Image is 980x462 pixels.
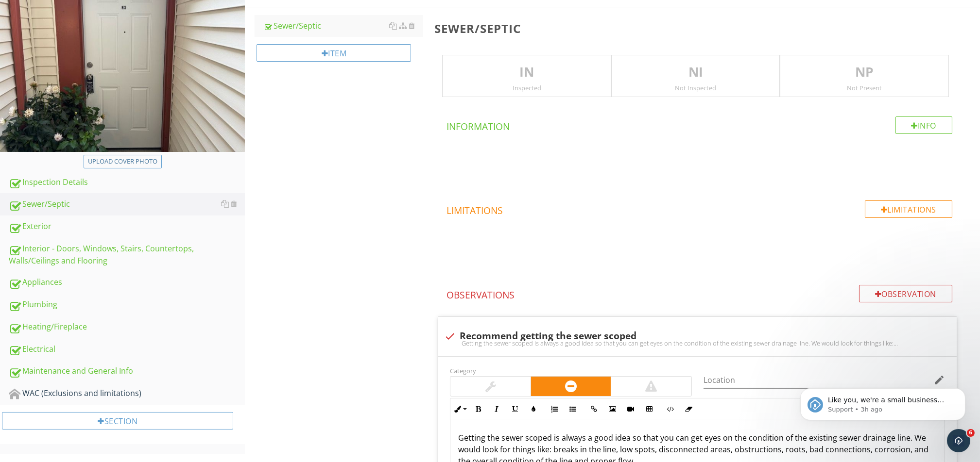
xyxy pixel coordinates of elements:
[9,321,245,333] div: Heating/Fireplace
[621,400,640,418] button: Insert Video
[84,155,162,168] button: Upload cover photo
[257,44,411,62] div: Item
[612,84,780,92] div: Not Inspected
[9,243,245,267] div: Interior - Doors, Windows, Stairs, Countertops, Walls/Ceilings and Flooring
[612,63,780,82] p: NI
[469,400,487,418] button: Bold (Ctrl+B)
[780,63,948,82] p: NP
[786,368,980,436] iframe: Intercom notifications message
[585,400,603,418] button: Insert Link (Ctrl+K)
[524,400,543,418] button: Colors
[9,276,245,289] div: Appliances
[967,429,975,437] span: 6
[9,365,245,378] div: Maintenance and General Info
[704,372,931,388] input: Location
[88,157,157,166] div: Upload cover photo
[545,400,564,418] button: Ordered List
[9,298,245,311] div: Plumbing
[2,412,233,429] div: Section
[865,200,952,218] div: Limitations
[780,84,948,92] div: Not Present
[947,429,970,452] iframe: Intercom live chat
[9,220,245,233] div: Exterior
[487,400,506,418] button: Italic (Ctrl+I)
[661,400,679,418] button: Code View
[564,400,582,418] button: Unordered List
[450,400,469,418] button: Inline Style
[447,285,952,301] h4: Observations
[895,116,953,134] div: Info
[9,343,245,356] div: Electrical
[434,22,964,35] h3: Sewer/Septic
[9,176,245,189] div: Inspection Details
[447,116,952,133] h4: Information
[42,37,168,46] p: Message from Support, sent 3h ago
[603,400,621,418] button: Insert Image (Ctrl+P)
[444,339,951,347] div: Getting the sewer scoped is always a good idea so that you can get eyes on the condition of the e...
[506,400,524,418] button: Underline (Ctrl+U)
[443,63,611,82] p: IN
[447,200,952,217] h4: Limitations
[9,387,245,400] div: WAC (Exclusions and limitations)
[640,400,658,418] button: Insert Table
[679,400,698,418] button: Clear Formatting
[450,366,476,375] label: Category
[9,198,245,211] div: Sewer/Septic
[42,28,166,84] span: Like you, we're a small business that relies on reviews to grow. If you have a few minutes, we'd ...
[263,20,423,32] div: Sewer/Septic
[859,285,952,302] div: Observation
[443,84,611,92] div: Inspected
